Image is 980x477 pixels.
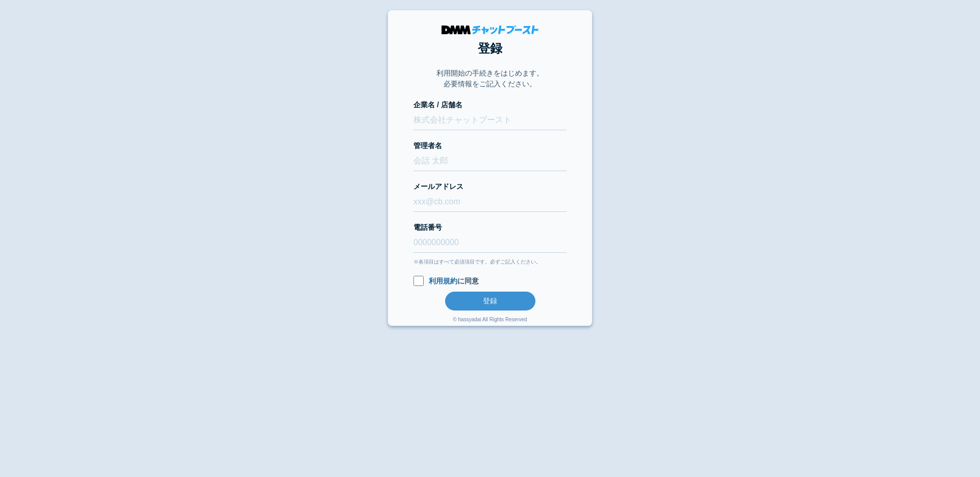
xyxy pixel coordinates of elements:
input: 0000000000 [413,233,567,253]
a: 利用規約 [429,277,457,285]
label: メールアドレス [413,181,567,192]
div: © hassyadai All Rights Reserved [453,316,527,326]
input: 利用規約に同意 [413,276,424,286]
label: 電話番号 [413,222,567,233]
input: 会話 太郎 [413,151,567,171]
label: 企業名 / 店舗名 [413,100,567,110]
button: 登録 [445,292,535,311]
label: 管理者名 [413,140,567,151]
input: 株式会社チャットブースト [413,110,567,130]
label: に同意 [413,276,567,287]
img: DMMチャットブースト [442,26,538,34]
p: 利用開始の手続きをはじめます。 必要情報をご記入ください。 [436,68,544,89]
div: ※各項目はすべて必須項目です。必ずご記入ください。 [413,258,567,266]
input: xxx@cb.com [413,192,567,212]
h1: 登録 [413,39,567,58]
